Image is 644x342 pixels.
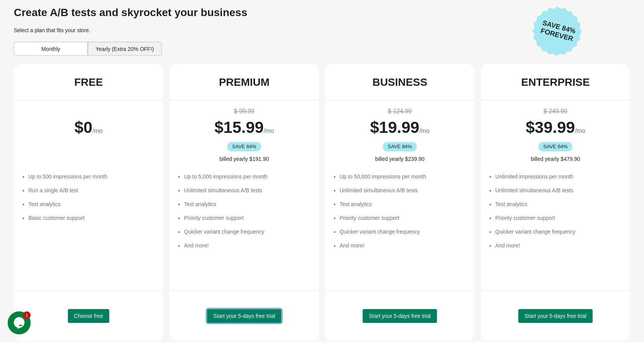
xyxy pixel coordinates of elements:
div: $ 99.99 [177,107,311,116]
div: Create A/B tests and skyrocket your business [14,7,526,19]
span: Start your 5-days free trial [524,313,586,319]
button: Start your 5-days free trial [363,309,437,323]
span: /mo [264,128,274,134]
div: billed yearly $239.90 [333,155,467,163]
button: Start your 5-days free trial [518,309,592,323]
span: /mo [419,128,430,134]
div: billed yearly $479.90 [488,155,623,163]
li: Up to 50,000 impressions per month [340,173,467,180]
div: Yearly (Extra 20% OFF!) [88,42,162,56]
li: Unlimited simultaneous A/B tests [495,187,623,194]
button: Choose free [68,309,109,323]
div: PREMIUM [219,76,269,88]
span: $ 39.99 [526,118,575,136]
li: And more! [340,242,467,249]
div: ENTERPRISE [521,76,590,88]
span: /mo [575,128,585,134]
li: Test analytics [340,200,467,208]
li: Unlimited simultaneous A/B tests [184,187,311,194]
li: Quicker variant change frequency [495,228,623,236]
div: SAVE 84% [227,142,261,151]
span: Choose free [74,313,103,319]
span: Save 84% Forever [535,18,582,44]
li: And more! [184,242,311,249]
div: FREE [74,76,103,88]
span: $ 0 [74,118,92,136]
li: Unlimited impressions per month [495,173,623,180]
li: Test analytics [28,200,156,208]
li: Quicker variant change frequency [340,228,467,236]
div: Select a plan that fits your store. [14,26,526,34]
li: Priority customer support [340,214,467,222]
li: And more! [495,242,623,249]
span: Start your 5-days free trial [213,313,275,319]
span: Start your 5-days free trial [369,313,430,319]
span: $ 19.99 [370,118,419,136]
button: Start your 5-days free trial [207,309,281,323]
div: SAVE 84% [383,142,417,151]
li: Test analytics [184,200,311,208]
div: BUSINESS [372,76,427,88]
li: Run a single A/B test [28,187,156,194]
span: $ 15.99 [214,118,263,136]
li: Priority customer support [184,214,311,222]
li: Up to 500 impressions per month [28,173,156,180]
li: Basic customer support [28,214,156,222]
iframe: chat widget [8,311,32,334]
span: /mo [92,128,103,134]
img: Save 84% Forever [532,7,582,56]
div: $ 124.99 [333,107,467,116]
div: SAVE 84% [539,142,573,151]
div: billed yearly $191.90 [177,155,311,163]
li: Up to 5,000 impressions per month [184,173,311,180]
div: Monthly [14,42,88,56]
li: Test analytics [495,200,623,208]
div: $ 249.99 [488,107,623,116]
li: Priority customer support [495,214,623,222]
li: Quicker variant change frequency [184,228,311,236]
li: Unlimited simultaneous A/B tests [340,187,467,194]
